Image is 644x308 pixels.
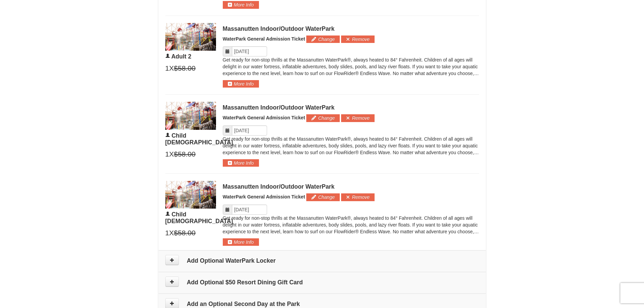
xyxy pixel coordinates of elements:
img: 6619917-1403-22d2226d.jpg [165,102,216,129]
button: Change [306,35,340,43]
p: Get ready for non-stop thrills at the Massanutten WaterPark®, always heated to 84° Fahrenheit. Ch... [223,215,479,235]
span: $58.00 [174,149,195,159]
button: More Info [223,1,259,8]
span: 1 [165,149,169,159]
button: Remove [341,114,375,122]
span: Child [DEMOGRAPHIC_DATA] [165,211,233,224]
button: Remove [341,35,375,43]
img: 6619917-1403-22d2226d.jpg [165,181,216,209]
span: Child [DEMOGRAPHIC_DATA] [165,132,233,146]
div: Massanutten Indoor/Outdoor WaterPark [223,183,479,190]
button: More Info [223,159,259,167]
span: X [169,149,174,159]
h4: Add an Optional Second Day at the Park [165,301,479,307]
button: Change [306,114,340,122]
img: 6619917-1403-22d2226d.jpg [165,23,216,51]
span: Adult 2 [171,53,191,60]
div: Massanutten Indoor/Outdoor WaterPark [223,25,479,32]
span: $58.00 [174,63,195,73]
button: More Info [223,80,259,88]
span: 1 [165,228,169,238]
span: WaterPark General Admission Ticket [223,36,305,42]
span: 1 [165,63,169,73]
div: Massanutten Indoor/Outdoor WaterPark [223,104,479,111]
span: X [169,63,174,73]
button: Remove [341,193,375,201]
span: $58.00 [174,228,195,238]
h4: Add Optional WaterPark Locker [165,257,479,264]
span: WaterPark General Admission Ticket [223,194,305,199]
p: Get ready for non-stop thrills at the Massanutten WaterPark®, always heated to 84° Fahrenheit. Ch... [223,56,479,77]
p: Get ready for non-stop thrills at the Massanutten WaterPark®, always heated to 84° Fahrenheit. Ch... [223,136,479,156]
button: More Info [223,238,259,246]
button: Change [306,193,340,201]
h4: Add Optional $50 Resort Dining Gift Card [165,279,479,286]
span: WaterPark General Admission Ticket [223,115,305,120]
span: X [169,228,174,238]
